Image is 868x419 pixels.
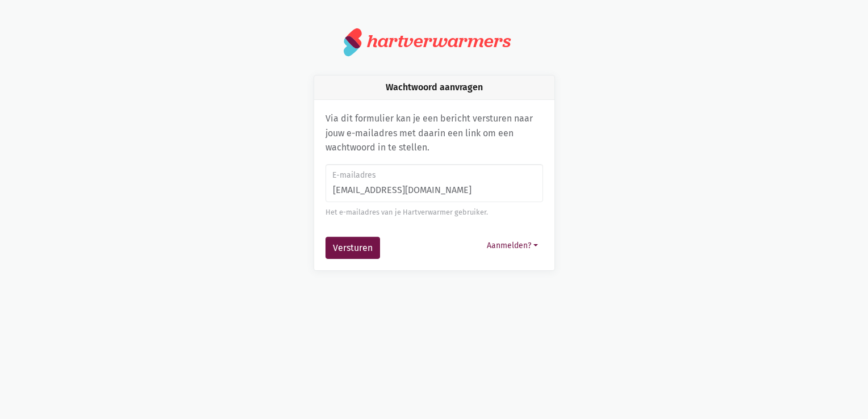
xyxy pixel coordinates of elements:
p: Via dit formulier kan je een bericht versturen naar jouw e-mailadres met daarin een link om een w... [325,111,543,155]
div: Wachtwoord aanvragen [314,76,554,100]
button: Versturen [325,237,380,259]
img: logo.svg [344,27,362,57]
form: Wachtwoord aanvragen [325,164,543,259]
a: hartverwarmers [344,27,524,57]
div: Het e-mailadres van je Hartverwarmer gebruiker. [325,207,543,218]
div: hartverwarmers [367,31,511,52]
button: Aanmelden? [482,237,543,254]
label: E-mailadres [332,169,535,182]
